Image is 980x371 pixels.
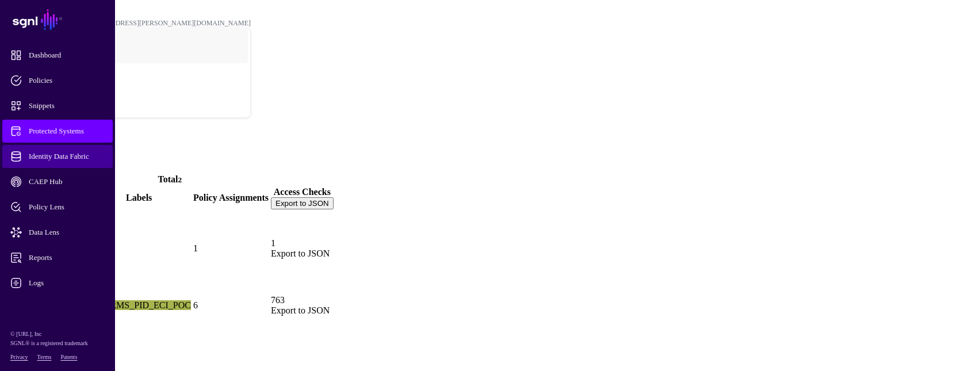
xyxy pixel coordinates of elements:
div: Labels [87,193,190,203]
a: Snippets [2,94,113,117]
span: Data Lens [10,227,123,238]
span: Dashboard [10,49,123,61]
div: Access Checks [271,187,334,197]
a: Privacy [10,354,28,360]
a: Patents [60,354,77,360]
a: Policy Lens [2,196,113,219]
small: 2 [178,175,182,184]
a: Export to JSON [271,305,330,315]
span: Policies [10,75,123,86]
span: Reports [10,252,123,263]
a: Terms [37,354,52,360]
a: POC [24,60,250,97]
a: Identity Data Fabric [2,145,113,168]
a: Policies [2,69,113,92]
div: 763 [271,295,334,316]
td: 1 [193,211,269,286]
a: SGNL [7,7,108,32]
span: RMS_PID_ECI_POC [110,300,190,310]
td: 6 [193,287,269,323]
a: Logs [2,271,113,294]
a: Reports [2,246,113,269]
button: Export to JSON [271,197,334,209]
td: - [86,211,191,286]
div: Policy Assignments [193,193,269,203]
span: Protected Systems [10,125,123,137]
a: Data Lens [2,221,113,244]
strong: Total [158,174,178,184]
span: Policy Lens [10,201,123,213]
span: CAEP Hub [10,176,123,188]
span: Snippets [10,100,123,112]
a: Admin [2,297,113,320]
a: Protected Systems [2,120,113,143]
div: [PERSON_NAME][EMAIL_ADDRESS][PERSON_NAME][DOMAIN_NAME] [23,19,251,28]
div: 1 [271,238,334,259]
h2: Protected Systems [5,135,975,151]
div: Log out [24,100,250,109]
span: Logs [10,277,123,289]
a: Export to JSON [271,248,330,258]
a: Dashboard [2,44,113,67]
span: Identity Data Fabric [10,151,123,162]
a: CAEP Hub [2,170,113,193]
p: © [URL], Inc [10,330,105,339]
p: SGNL® is a registered trademark [10,339,105,348]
